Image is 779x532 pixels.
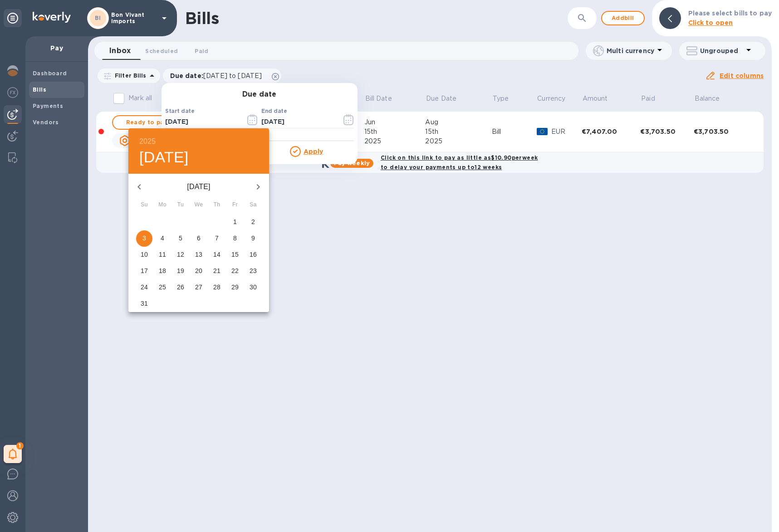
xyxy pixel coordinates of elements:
[191,230,207,247] button: 6
[154,200,171,210] span: Mo
[172,200,189,210] span: Tu
[227,214,243,230] button: 1
[227,247,243,263] button: 15
[179,234,182,243] p: 5
[227,279,243,296] button: 29
[245,214,261,230] button: 2
[191,200,207,210] span: We
[251,217,255,226] p: 2
[209,279,225,296] button: 28
[251,234,255,243] p: 9
[136,279,152,296] button: 24
[141,299,148,308] p: 31
[245,263,261,279] button: 23
[136,230,152,247] button: 3
[231,283,239,292] p: 29
[141,250,148,259] p: 10
[231,250,239,259] p: 15
[177,283,184,292] p: 26
[139,135,156,148] button: 2025
[209,230,225,247] button: 7
[245,230,261,247] button: 9
[195,266,202,275] p: 20
[136,296,152,312] button: 31
[233,234,237,243] p: 8
[150,181,247,192] p: [DATE]
[209,263,225,279] button: 21
[191,247,207,263] button: 13
[227,263,243,279] button: 22
[233,217,237,226] p: 1
[159,266,166,275] p: 18
[172,263,189,279] button: 19
[195,250,202,259] p: 13
[213,266,220,275] p: 21
[209,200,225,210] span: Th
[245,247,261,263] button: 16
[172,230,189,247] button: 5
[215,234,219,243] p: 7
[250,266,257,275] p: 23
[177,250,184,259] p: 12
[227,230,243,247] button: 8
[136,200,152,210] span: Su
[213,283,220,292] p: 28
[161,234,164,243] p: 4
[172,247,189,263] button: 12
[159,283,166,292] p: 25
[136,247,152,263] button: 10
[245,279,261,296] button: 30
[195,283,202,292] p: 27
[139,148,189,167] button: [DATE]
[154,230,171,247] button: 4
[159,250,166,259] p: 11
[141,283,148,292] p: 24
[142,234,146,243] p: 3
[213,250,220,259] p: 14
[231,266,239,275] p: 22
[197,234,201,243] p: 6
[177,266,184,275] p: 19
[172,279,189,296] button: 26
[191,263,207,279] button: 20
[250,283,257,292] p: 30
[245,200,261,210] span: Sa
[154,279,171,296] button: 25
[227,200,243,210] span: Fr
[136,263,152,279] button: 17
[154,247,171,263] button: 11
[154,263,171,279] button: 18
[191,279,207,296] button: 27
[209,247,225,263] button: 14
[141,266,148,275] p: 17
[250,250,257,259] p: 16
